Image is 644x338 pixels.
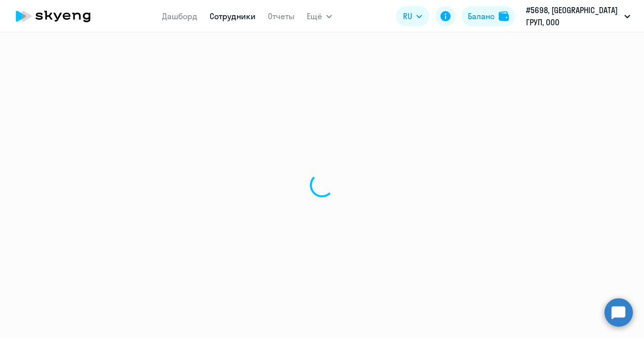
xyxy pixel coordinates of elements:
[210,11,256,21] a: Сотрудники
[268,11,295,21] a: Отчеты
[307,6,332,26] button: Ещё
[403,10,412,22] span: RU
[521,4,635,28] button: #5698, [GEOGRAPHIC_DATA] ГРУП, ООО
[468,10,495,22] div: Баланс
[396,6,429,26] button: RU
[307,10,322,22] span: Ещё
[526,4,620,28] p: #5698, [GEOGRAPHIC_DATA] ГРУП, ООО
[162,11,197,21] a: Дашборд
[462,6,515,26] button: Балансbalance
[499,11,509,21] img: balance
